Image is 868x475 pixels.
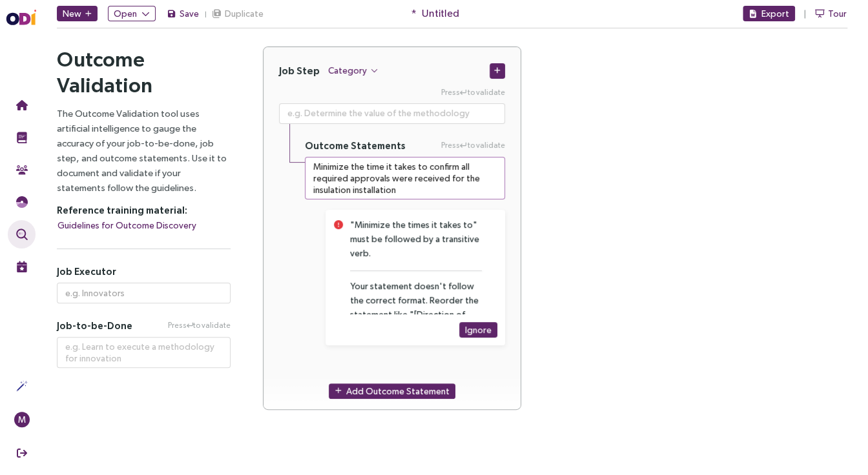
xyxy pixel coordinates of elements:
[8,439,36,467] button: Sign Out
[211,6,264,21] button: Duplicate
[328,63,367,77] span: Category
[57,283,231,303] input: e.g. Innovators
[350,217,482,260] div: "Minimize the times it takes to" must be followed by a transitive verb.
[8,188,36,216] button: Needs Framework
[168,319,231,332] span: Press to validate
[279,103,505,124] textarea: Press Enter to validate
[346,384,449,398] span: Add Outcome Statement
[465,323,491,337] span: Ignore
[16,132,28,143] img: Training
[279,65,320,77] h4: Job Step
[8,405,36,434] button: M
[8,156,36,184] button: Community
[16,228,28,240] img: Outcome Validation
[57,319,132,332] span: Job-to-be-Done
[57,6,98,21] button: New
[180,6,199,21] span: Save
[327,63,379,78] button: Category
[329,383,455,399] button: Add Outcome Statement
[57,265,231,278] h5: Job Executor
[743,6,795,21] button: Export
[114,6,137,21] span: Open
[305,157,505,199] textarea: Press Enter to validate
[18,412,26,427] span: M
[422,5,459,21] span: Untitled
[8,123,36,152] button: Training
[8,91,36,119] button: Home
[828,6,847,21] span: Tour
[57,337,231,368] textarea: Press Enter to validate
[350,279,482,364] div: Your statement doesn't follow the correct format. Reorder the statement like "[Direction of Impro...
[8,220,36,248] button: Outcome Validation
[16,196,28,208] img: JTBD Needs Framework
[8,372,36,400] button: Actions
[57,205,187,216] strong: Reference training material:
[57,218,196,232] span: Guidelines for Outcome Discovery
[16,164,28,176] img: Community
[16,380,28,392] img: Actions
[57,106,231,195] p: The Outcome Validation tool uses artificial intelligence to gauge the accuracy of your job-to-be-...
[761,6,789,21] span: Export
[459,322,497,338] button: Ignore
[305,139,406,152] h5: Outcome Statements
[814,6,847,21] button: Tour
[441,139,505,152] span: Press to validate
[16,261,28,272] img: Live Events
[8,252,36,281] button: Live Events
[57,46,231,98] h2: Outcome Validation
[166,6,200,21] button: Save
[63,6,81,21] span: New
[108,6,156,21] button: Open
[57,217,197,233] button: Guidelines for Outcome Discovery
